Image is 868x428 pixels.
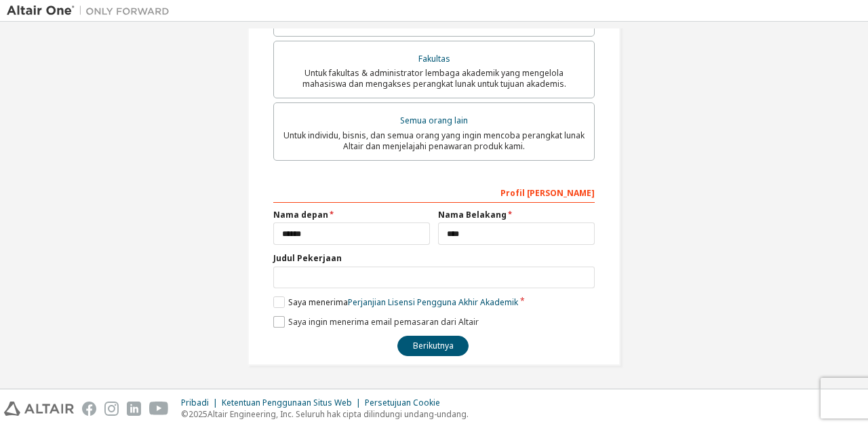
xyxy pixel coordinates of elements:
[82,402,96,416] img: facebook.svg
[273,252,342,264] font: Judul Pekerjaan
[283,130,585,152] font: Untuk individu, bisnis, dan semua orang yang ingin mencoba perangkat lunak Altair dan menjelajahi...
[104,402,119,416] img: instagram.svg
[438,209,507,220] font: Nama Belakang
[413,340,454,351] font: Berikutnya
[418,53,450,64] font: Fakultas
[348,296,478,308] font: Perjanjian Lisensi Pengguna Akhir
[365,397,440,408] font: Persetujuan Cookie
[400,115,468,126] font: Semua orang lain
[7,4,176,18] img: Altair Satu
[480,296,518,308] font: Akademik
[189,408,208,420] font: 2025
[288,316,479,328] font: Saya ingin menerima email pemasaran dari Altair
[397,336,469,356] button: Berikutnya
[288,296,348,308] font: Saya menerima
[222,397,352,408] font: Ketentuan Penggunaan Situs Web
[500,187,595,199] font: Profil [PERSON_NAME]
[181,397,209,408] font: Pribadi
[273,209,328,220] font: Nama depan
[127,402,141,416] img: linkedin.svg
[181,408,189,420] font: ©
[302,67,566,90] font: Untuk fakultas & administrator lembaga akademik yang mengelola mahasiswa dan mengakses perangkat ...
[208,408,469,420] font: Altair Engineering, Inc. Seluruh hak cipta dilindungi undang-undang.
[149,402,169,416] img: youtube.svg
[4,402,74,416] img: altair_logo.svg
